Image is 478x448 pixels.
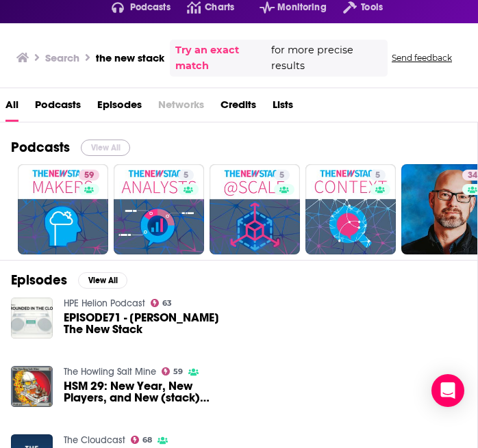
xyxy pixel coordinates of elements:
a: The Cloudcast [64,434,125,446]
a: 63 [151,299,173,307]
button: View All [81,140,130,156]
a: PodcastsView All [11,139,130,156]
a: HPE Helion Podcast [64,298,145,309]
a: 5 [210,164,300,254]
a: EpisodesView All [11,272,127,289]
a: HSM 29: New Year, New Players, and New (stack) Resolutions [64,380,220,404]
a: 68 [131,436,153,444]
span: 5 [279,169,284,183]
div: Open Intercom Messenger [431,374,464,407]
a: 5 [274,170,290,181]
img: HSM 29: New Year, New Players, and New (stack) Resolutions [11,366,53,408]
span: 63 [162,300,172,306]
span: EPISODE71 - [PERSON_NAME] The New Stack [64,312,220,335]
a: 59 [79,170,99,181]
a: 5 [370,170,386,181]
a: The Howling Salt Mine [64,366,156,378]
span: 59 [173,369,183,375]
img: EPISODE71 - Alex Williams The New Stack [11,298,53,339]
span: 34 [468,169,477,183]
a: 5 [114,164,204,254]
a: Lists [273,94,293,122]
a: Podcasts [35,94,81,122]
button: View All [78,272,127,289]
span: Networks [158,94,204,122]
h2: Episodes [11,272,67,289]
h3: the new stack [96,51,164,64]
a: 59 [18,164,108,254]
span: 5 [184,169,188,183]
a: Try an exact match [175,42,268,74]
span: 68 [142,437,152,443]
span: for more precise results [271,42,382,74]
a: Credits [221,94,256,122]
h3: Search [45,51,79,64]
a: 59 [162,367,184,375]
a: EPISODE71 - Alex Williams The New Stack [64,312,220,335]
span: 5 [375,169,380,183]
a: 5 [178,170,194,181]
span: 59 [84,169,94,183]
a: Episodes [97,94,142,122]
a: All [5,94,18,122]
h2: Podcasts [11,139,70,156]
a: 5 [305,164,396,254]
button: Send feedback [388,52,456,64]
